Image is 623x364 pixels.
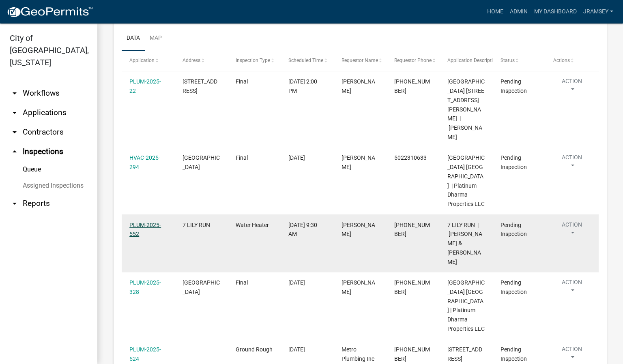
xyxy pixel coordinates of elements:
[10,88,19,98] i: arrow_drop_down
[183,222,210,228] span: 7 LILY RUN
[334,51,387,71] datatable-header-cell: Requestor Name
[10,127,19,137] i: arrow_drop_down
[236,346,273,353] span: Ground Rough
[387,51,440,71] datatable-header-cell: Requestor Phone
[129,346,161,362] a: PLUM-2025-524
[122,51,175,71] datatable-header-cell: Application
[288,278,326,287] div: [DATE]
[484,4,507,19] a: Home
[501,78,527,94] span: Pending Inspection
[145,26,167,51] a: Map
[394,78,430,94] span: 502-376-8347
[553,153,591,173] button: Action
[501,58,515,63] span: Status
[288,58,323,63] span: Scheduled Time
[440,51,493,71] datatable-header-cell: Application Description
[501,279,527,295] span: Pending Inspection
[531,4,580,19] a: My Dashboard
[228,51,281,71] datatable-header-cell: Inspection Type
[129,279,161,295] a: PLUM-2025-328
[236,58,270,63] span: Inspection Type
[129,58,155,63] span: Application
[288,345,326,354] div: [DATE]
[394,58,432,63] span: Requestor Phone
[183,58,200,63] span: Address
[236,78,248,85] span: Final
[553,58,570,63] span: Actions
[183,78,217,94] span: 2513 UTICA PIKE
[394,222,430,238] span: 502-609-0130
[394,346,430,362] span: 812-246-0229
[580,4,617,19] a: jramsey
[447,58,498,63] span: Application Description
[546,51,599,71] datatable-header-cell: Actions
[553,77,591,97] button: Action
[342,279,375,295] span: Shaan Bains
[129,222,161,238] a: PLUM-2025-552
[288,221,326,239] div: [DATE] 9:30 AM
[183,154,220,170] span: 428 WATT STREET
[10,147,19,156] i: arrow_drop_up
[342,346,374,362] span: Metro Plumbing Inc
[175,51,228,71] datatable-header-cell: Address
[236,222,269,228] span: Water Heater
[501,154,527,170] span: Pending Inspection
[288,153,326,163] div: [DATE]
[447,222,482,265] span: 7 LILY RUN | Keith James P & Linda F
[342,58,378,63] span: Requestor Name
[281,51,334,71] datatable-header-cell: Scheduled Time
[342,154,375,170] span: Jeremy Ramsey
[10,199,19,208] i: arrow_drop_down
[394,154,427,161] span: 5022310633
[129,78,161,94] a: PLUM-2025-22
[342,222,375,238] span: JIM KEITH
[394,279,430,295] span: 502-715-6373
[553,278,591,298] button: Action
[501,346,527,362] span: Pending Inspection
[507,4,531,19] a: Admin
[553,221,591,241] button: Action
[10,108,19,118] i: arrow_drop_down
[183,279,220,295] span: 428 WATT STREET
[342,78,375,94] span: KEVIN DUPONT
[129,154,160,170] a: HVAC-2025-294
[288,77,326,96] div: [DATE] 2:00 PM
[447,78,485,140] span: 2513 UTICA PIKE 2513 Utica Pike | Hughes Katherine J
[501,222,527,238] span: Pending Inspection
[493,51,546,71] datatable-header-cell: Status
[447,279,485,332] span: 428 WATT STREET 428 Watt Street | Platinum Dharma Properties LLC
[236,154,248,161] span: Final
[447,154,485,207] span: 428 WATT STREET 428 Watt Street | Platinum Dharma Properties LLC
[122,26,145,51] a: Data
[236,279,248,286] span: Final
